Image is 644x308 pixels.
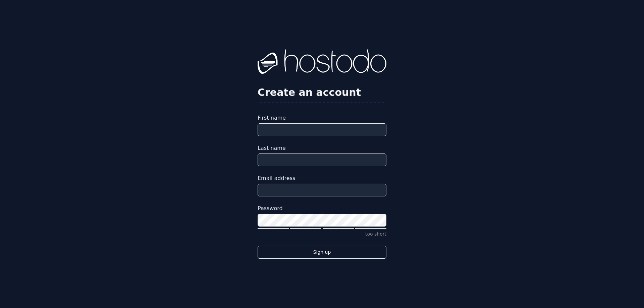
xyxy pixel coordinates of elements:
p: too short [258,231,386,238]
label: Password [258,204,386,212]
h2: Create an account [258,86,386,99]
label: Email address [258,174,386,182]
button: Sign up [258,246,386,259]
label: First name [258,114,386,122]
label: Last name [258,144,386,152]
img: Hostodo [258,49,386,76]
